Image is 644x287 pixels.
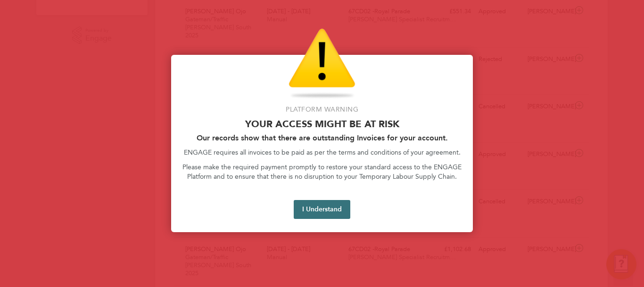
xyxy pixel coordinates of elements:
[182,105,462,114] p: Platform Warning
[182,163,462,181] p: Please make the required payment promptly to restore your standard access to the ENGAGE Platform ...
[294,200,350,219] button: I Understand
[182,118,462,130] p: Your access might be at risk
[289,28,355,99] img: Warning Icon
[171,55,473,232] div: Access At Risk
[182,148,462,157] p: ENGAGE requires all invoices to be paid as per the terms and conditions of your agreement.
[182,133,462,142] h2: Our records show that there are outstanding Invoices for your account.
